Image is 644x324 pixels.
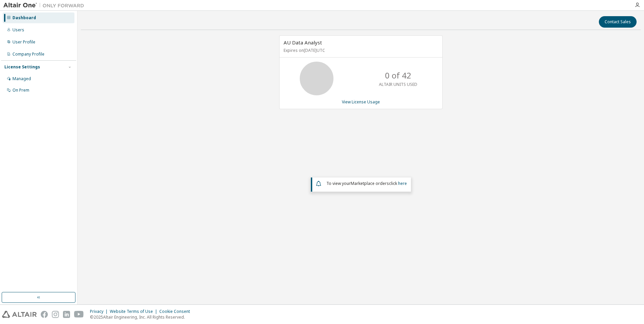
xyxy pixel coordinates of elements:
[63,311,70,318] img: linkedin.svg
[2,311,37,318] img: altair_logo.svg
[379,82,417,87] p: ALTAIR UNITS USED
[385,70,411,81] p: 0 of 42
[159,309,194,314] div: Cookie Consent
[326,181,407,186] span: To view your click
[90,309,110,314] div: Privacy
[351,181,389,186] em: Marketplace orders
[342,99,380,105] a: View License Usage
[12,52,44,57] div: Company Profile
[12,76,31,82] div: Managed
[41,311,48,318] img: facebook.svg
[284,47,437,53] p: Expires on [DATE] UTC
[90,314,194,320] p: © 2025 Altair Engineering, Inc. All Rights Reserved.
[12,88,29,93] div: On Prem
[3,2,88,9] img: Altair One
[74,311,84,318] img: youtube.svg
[4,64,40,70] div: License Settings
[284,39,322,46] span: AU Data Analyst
[12,39,35,45] div: User Profile
[110,309,159,314] div: Website Terms of Use
[52,311,59,318] img: instagram.svg
[12,27,24,33] div: Users
[599,16,637,28] button: Contact Sales
[12,15,36,21] div: Dashboard
[398,181,407,186] a: here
